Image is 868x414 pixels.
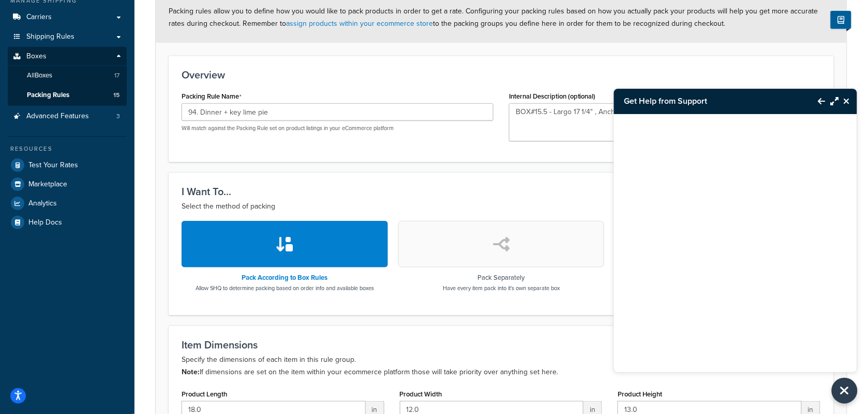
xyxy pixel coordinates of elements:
span: Shipping Rules [26,33,74,41]
iframe: Chat Widget [614,114,857,372]
p: Have every item pack into it's own separate box [443,284,560,292]
span: 15 [113,91,119,100]
h3: Pack According to Box Rules [196,274,374,281]
b: Note: [182,367,200,377]
h3: Item Dimensions [182,339,821,351]
span: Help Docs [28,218,62,227]
label: Product Width [400,390,442,398]
label: Packing Rule Name [182,92,242,101]
span: 17 [114,71,119,80]
span: Carriers [26,13,52,22]
a: Carriers [8,8,127,27]
a: Packing Rules15 [8,86,127,105]
a: Shipping Rules [8,27,127,46]
button: Maximize Resource Center [826,89,839,113]
label: Product Length [182,390,227,398]
h3: Overview [182,69,821,81]
p: Will match against the Packing Rule set on product listings in your eCommerce platform [182,124,493,132]
label: Internal Description (optional) [509,92,596,100]
span: Test Your Rates [28,161,78,170]
span: Marketplace [28,180,67,189]
button: Back to Resource Center [808,89,826,113]
textarea: BOX#15.5 - Largo 17 1/4" , Ancho 11 3/4" , Alto 13" [509,103,821,141]
a: Boxes [8,47,127,66]
a: Test Your Rates [8,156,127,174]
h3: Pack Separately [443,274,560,281]
a: Analytics [8,194,127,213]
h3: Get Help from Support [614,89,808,114]
span: Packing rules allow you to define how you would like to pack products in order to get a rate. Con... [169,6,818,29]
a: assign products within your ecommerce store [286,18,433,29]
a: Marketplace [8,175,127,194]
span: Boxes [26,52,47,61]
span: 3 [116,112,120,121]
button: Close Resource Center [832,378,858,404]
p: Select the method of packing [182,200,821,213]
li: Packing Rules [8,86,127,105]
p: Allow SHQ to determine packing based on order info and available boxes [196,284,374,292]
li: Advanced Features [8,107,127,126]
a: AllBoxes17 [8,66,127,85]
span: Advanced Features [26,112,89,121]
span: Packing Rules [27,91,69,100]
a: Help Docs [8,213,127,232]
button: Show Help Docs [831,11,851,29]
li: Boxes [8,47,127,106]
button: Close Resource Center [839,95,857,107]
p: Specify the dimensions of each item in this rule group. If dimensions are set on the item within ... [182,354,821,378]
label: Product Height [618,390,662,398]
div: Resources [8,145,127,153]
a: Advanced Features3 [8,107,127,126]
span: All Boxes [27,71,52,80]
h3: I Want To... [182,186,821,197]
span: Analytics [28,199,57,208]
